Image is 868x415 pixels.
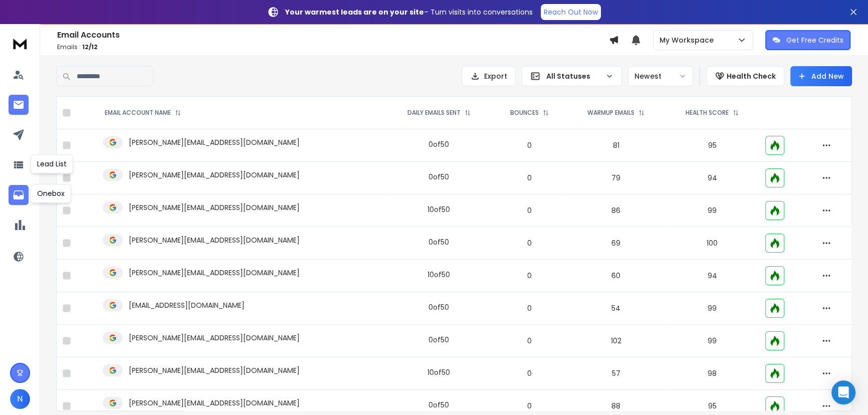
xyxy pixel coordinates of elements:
p: [PERSON_NAME][EMAIL_ADDRESS][DOMAIN_NAME] [129,137,300,147]
td: 98 [666,357,759,390]
p: 0 [499,173,561,183]
p: My Workspace [660,35,718,45]
button: Get Free Credits [765,30,850,50]
p: WARMUP EMAILS [587,109,634,117]
td: 57 [566,357,666,390]
p: Get Free Credits [786,35,843,45]
p: 0 [499,238,561,248]
td: 99 [666,194,759,227]
div: 0 of 50 [428,139,449,149]
button: N [10,389,30,409]
p: All Statuses [546,71,601,81]
div: 10 of 50 [427,367,450,377]
p: [PERSON_NAME][EMAIL_ADDRESS][DOMAIN_NAME] [129,235,300,245]
p: 0 [499,271,561,281]
button: Newest [628,66,693,86]
p: 0 [499,303,561,313]
p: [PERSON_NAME][EMAIL_ADDRESS][DOMAIN_NAME] [129,333,300,343]
div: Lead List [31,154,73,173]
p: 0 [499,336,561,346]
div: 0 of 50 [428,302,449,312]
div: 0 of 50 [428,237,449,247]
td: 60 [566,260,666,292]
p: [PERSON_NAME][EMAIL_ADDRESS][DOMAIN_NAME] [129,268,300,278]
td: 54 [566,292,666,325]
p: [PERSON_NAME][EMAIL_ADDRESS][DOMAIN_NAME] [129,365,300,375]
div: 10 of 50 [427,270,450,280]
button: Export [462,66,516,86]
p: Emails : [57,43,609,51]
td: 100 [666,227,759,260]
div: Open Intercom Messenger [831,380,855,404]
p: Health Check [727,71,776,81]
div: 0 of 50 [428,335,449,345]
p: – Turn visits into conversations [285,7,533,17]
p: BOUNCES [510,109,539,117]
a: Reach Out Now [541,4,601,20]
div: EMAIL ACCOUNT NAME [105,109,181,117]
p: [PERSON_NAME][EMAIL_ADDRESS][DOMAIN_NAME] [129,170,300,180]
div: 10 of 50 [427,204,450,215]
td: 81 [566,129,666,162]
td: 79 [566,162,666,194]
p: DAILY EMAILS SENT [407,109,461,117]
td: 86 [566,194,666,227]
div: 0 of 50 [428,400,449,410]
td: 99 [666,325,759,357]
strong: Your warmest leads are on your site [285,7,424,17]
p: 0 [499,368,561,378]
td: 99 [666,292,759,325]
img: logo [10,34,30,53]
h1: Email Accounts [57,29,609,41]
div: Onebox [31,184,71,203]
p: 0 [499,205,561,216]
p: [EMAIL_ADDRESS][DOMAIN_NAME] [129,300,245,310]
p: [PERSON_NAME][EMAIL_ADDRESS][DOMAIN_NAME] [129,398,300,408]
p: Reach Out Now [544,7,598,17]
button: Add New [790,66,852,86]
p: HEALTH SCORE [686,109,729,117]
p: [PERSON_NAME][EMAIL_ADDRESS][DOMAIN_NAME] [129,202,300,213]
td: 95 [666,129,759,162]
div: 0 of 50 [428,172,449,182]
td: 102 [566,325,666,357]
button: Health Check [706,66,784,86]
p: 0 [499,401,561,411]
p: 0 [499,140,561,150]
span: 12 / 12 [82,43,98,51]
td: 94 [666,260,759,292]
td: 69 [566,227,666,260]
td: 94 [666,162,759,194]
